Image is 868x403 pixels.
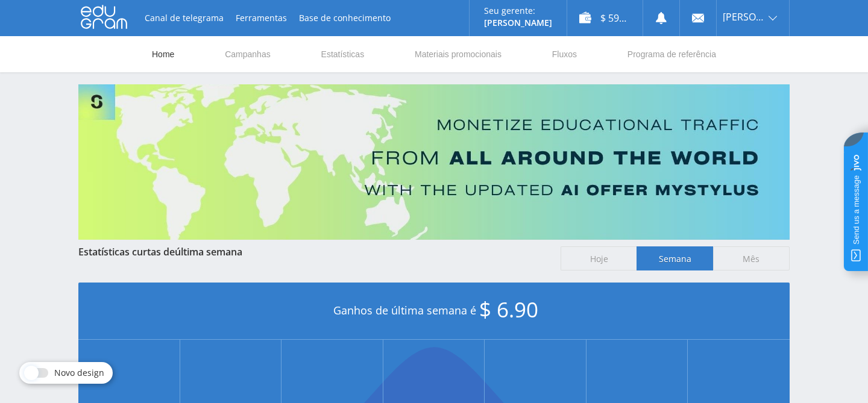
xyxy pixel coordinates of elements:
[479,295,538,323] span: $ 6.90
[713,246,790,270] span: Mês
[175,245,242,258] span: última semana
[723,12,765,22] span: [PERSON_NAME].moretti86
[414,36,503,72] a: Materiais promocionais
[320,36,366,72] a: Estatísticas
[78,84,790,240] img: Banner
[637,246,713,270] span: Semana
[484,18,552,28] p: [PERSON_NAME]
[484,6,552,16] p: Seu gerente:
[626,36,717,72] a: Programa de referência
[78,283,790,340] div: Ganhos de última semana é
[78,246,549,257] div: Estatísticas curtas de
[561,246,637,270] span: Hoje
[54,368,104,378] span: Novo design
[151,36,175,72] a: Home
[551,36,578,72] a: Fluxos
[224,36,272,72] a: Campanhas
